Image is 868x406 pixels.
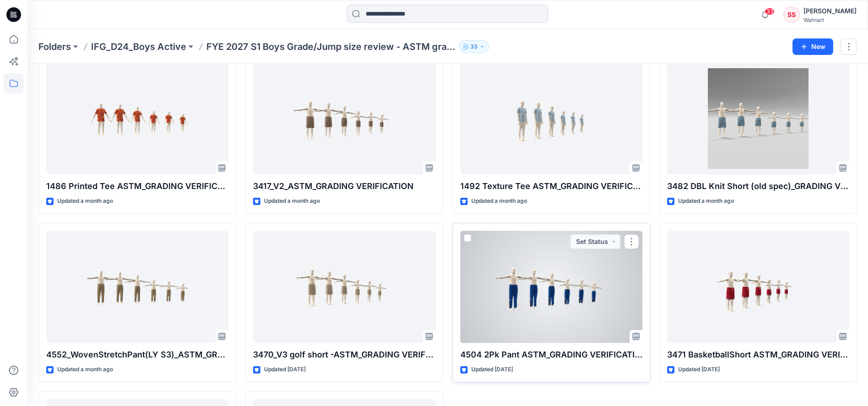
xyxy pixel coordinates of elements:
div: SS [783,6,800,23]
p: Updated a month ago [678,196,734,206]
a: 3482 DBL Knit Short (old spec)_GRADING VERIFICATION2 [667,62,849,174]
p: Updated [DATE] [678,365,720,374]
a: 3471 BasketballShort ASTM_GRADING VERIFICATION1 [667,231,849,343]
a: 4504 2Pk Pant ASTM_GRADING VERIFICATION [460,231,642,343]
p: 3470_V3 golf short -ASTM_GRADING VERIFICATION1 [253,348,435,361]
p: 33 [470,42,478,52]
p: Updated a month ago [264,196,320,206]
p: Updated [DATE] [471,365,513,374]
p: Updated a month ago [57,196,113,206]
p: 1492 Texture Tee ASTM_GRADING VERIFICATION [460,180,642,193]
button: New [793,38,833,55]
a: 3417_V2_ASTM_GRADING VERIFICATION [253,62,435,174]
a: 3470_V3 golf short -ASTM_GRADING VERIFICATION1 [253,231,435,343]
p: 4504 2Pk Pant ASTM_GRADING VERIFICATION [460,348,642,361]
a: 1492 Texture Tee ASTM_GRADING VERIFICATION [460,62,642,174]
p: Updated a month ago [57,365,113,374]
p: 3417_V2_ASTM_GRADING VERIFICATION [253,180,435,193]
p: Updated [DATE] [264,365,306,374]
button: 33 [459,40,489,53]
p: 3471 BasketballShort ASTM_GRADING VERIFICATION1 [667,348,849,361]
p: 3482 DBL Knit Short (old spec)_GRADING VERIFICATION2 [667,180,849,193]
p: 4552_WovenStretchPant(LY S3)_ASTM_GRADING VERIFICATION [46,348,228,361]
span: 33 [765,8,775,15]
a: 4552_WovenStretchPant(LY S3)_ASTM_GRADING VERIFICATION [46,231,228,343]
div: Walmart [803,16,857,23]
a: Folders [38,40,71,53]
p: FYE 2027 S1 Boys Grade/Jump size review - ASTM grades [206,40,455,53]
div: [PERSON_NAME] [803,5,857,16]
a: IFG_D24_Boys Active [91,40,186,53]
a: 1486 Printed Tee ASTM_GRADING VERIFICATION [46,62,228,174]
p: 1486 Printed Tee ASTM_GRADING VERIFICATION [46,180,228,193]
p: Updated a month ago [471,196,527,206]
